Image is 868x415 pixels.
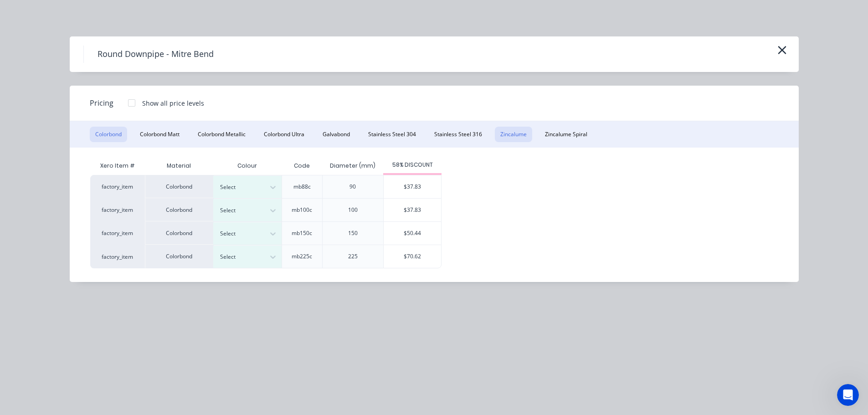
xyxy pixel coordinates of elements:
div: Colour [213,157,282,175]
button: Colorbond Matt [134,127,185,142]
button: Colorbond Ultra [258,127,310,142]
button: Stainless Steel 316 [429,127,488,142]
div: mb88c [293,183,311,191]
h4: Round Downpipe - Mitre Bend [83,46,227,63]
button: Galvabond [317,127,355,142]
div: 58% DISCOUNT [383,161,442,169]
div: Diameter (mm) [323,154,383,177]
div: Xero Item # [90,157,145,175]
div: Material [145,157,213,175]
div: Show all price levels [142,98,204,108]
div: mb225c [292,252,312,261]
button: Stainless Steel 304 [363,127,421,142]
div: $37.83 [384,199,441,221]
div: Code [287,154,317,177]
div: factory_item [90,245,145,268]
div: $50.44 [384,222,441,245]
button: Colorbond Metallic [192,127,251,142]
div: Colorbond [145,198,213,221]
span: Pricing [90,97,113,108]
button: Colorbond [90,127,127,142]
div: factory_item [90,221,145,245]
div: 150 [348,229,358,237]
div: factory_item [90,175,145,198]
div: mb150c [292,229,312,237]
div: $70.62 [384,245,441,268]
div: Colorbond [145,245,213,268]
iframe: Intercom live chat [837,384,859,406]
button: Zincalume Spiral [539,127,593,142]
div: mb100c [292,206,312,214]
div: Colorbond [145,221,213,245]
button: Zincalume [495,127,532,142]
div: factory_item [90,198,145,221]
div: 225 [348,252,358,261]
div: 90 [349,183,356,191]
div: Colorbond [145,175,213,198]
div: $37.83 [384,175,441,198]
div: 100 [348,206,358,214]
